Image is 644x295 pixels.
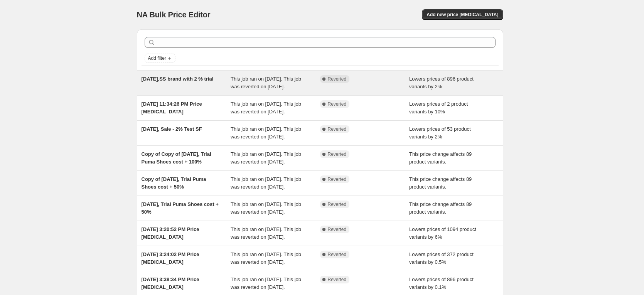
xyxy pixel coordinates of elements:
[142,101,202,115] span: [DATE] 11:34:26 PM Price [MEDICAL_DATA]
[231,76,301,89] span: This job ran on [DATE]. This job was reverted on [DATE].
[409,101,468,115] span: Lowers prices of 2 product variants by 10%
[145,54,175,63] button: Add filter
[328,126,347,132] span: Reverted
[231,276,301,290] span: This job ran on [DATE]. This job was reverted on [DATE].
[422,9,503,20] button: Add new price [MEDICAL_DATA]
[142,226,199,240] span: [DATE] 3:20:52 PM Price [MEDICAL_DATA]
[409,201,472,215] span: This price change affects 89 product variants.
[427,12,498,18] span: Add new price [MEDICAL_DATA]
[328,226,347,233] span: Reverted
[328,276,347,283] span: Reverted
[142,201,219,215] span: [DATE], Trial Puma Shoes cost + 50%
[409,126,471,140] span: Lowers prices of 53 product variants by 2%
[142,151,211,165] span: Copy of Copy of [DATE], Trial Puma Shoes cost + 100%
[148,55,166,61] span: Add filter
[231,151,301,165] span: This job ran on [DATE]. This job was reverted on [DATE].
[409,76,474,89] span: Lowers prices of 896 product variants by 2%
[231,251,301,265] span: This job ran on [DATE]. This job was reverted on [DATE].
[328,201,347,207] span: Reverted
[231,176,301,190] span: This job ran on [DATE]. This job was reverted on [DATE].
[142,251,199,265] span: [DATE] 3:24:02 PM Price [MEDICAL_DATA]
[137,10,211,19] span: NA Bulk Price Editor
[409,176,472,190] span: This price change affects 89 product variants.
[142,176,206,190] span: Copy of [DATE], Trial Puma Shoes cost + 50%
[142,276,199,290] span: [DATE] 3:38:34 PM Price [MEDICAL_DATA]
[142,76,214,82] span: [DATE],SS brand with 2 % trial
[328,251,347,258] span: Reverted
[231,126,301,140] span: This job ran on [DATE]. This job was reverted on [DATE].
[409,276,474,290] span: Lowers prices of 896 product variants by 0.1%
[409,151,472,165] span: This price change affects 89 product variants.
[328,151,347,157] span: Reverted
[231,101,301,115] span: This job ran on [DATE]. This job was reverted on [DATE].
[231,226,301,240] span: This job ran on [DATE]. This job was reverted on [DATE].
[409,251,474,265] span: Lowers prices of 372 product variants by 0.5%
[231,201,301,215] span: This job ran on [DATE]. This job was reverted on [DATE].
[328,76,347,82] span: Reverted
[328,176,347,182] span: Reverted
[328,101,347,107] span: Reverted
[142,126,202,132] span: [DATE], Sale - 2% Test SF
[409,226,476,240] span: Lowers prices of 1094 product variants by 6%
